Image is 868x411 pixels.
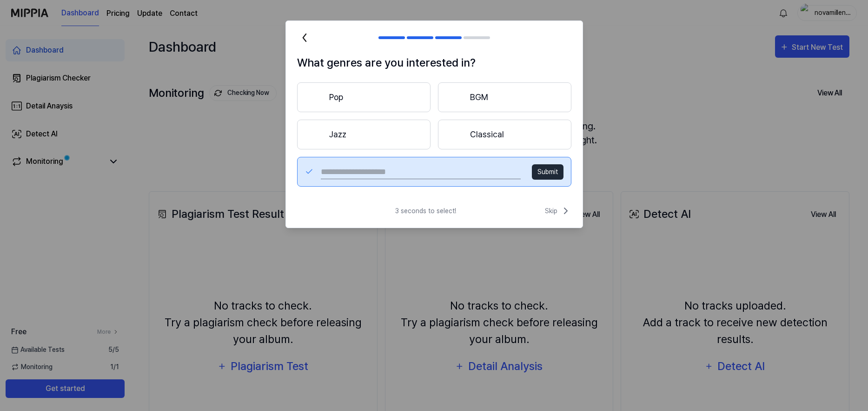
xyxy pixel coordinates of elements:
[532,164,563,180] button: Submit
[543,205,571,216] button: Skip
[438,120,571,149] button: Classical
[545,205,571,216] span: Skip
[297,54,571,71] h1: What genres are you interested in?
[297,82,431,112] button: Pop
[395,206,456,216] span: 3 seconds to select!
[438,82,571,112] button: BGM
[297,120,431,149] button: Jazz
